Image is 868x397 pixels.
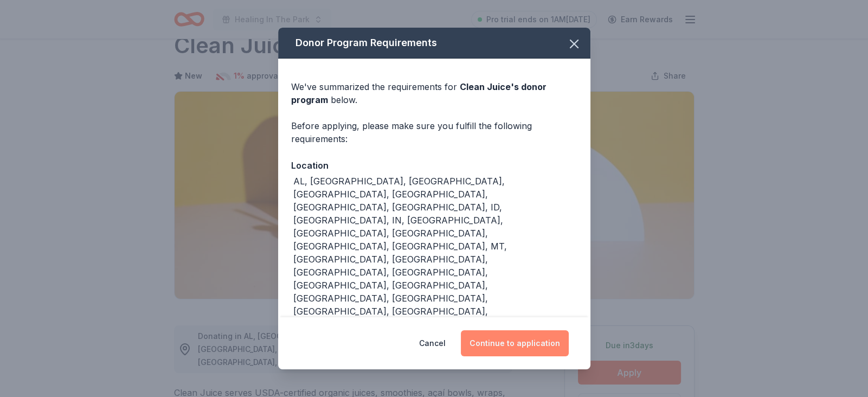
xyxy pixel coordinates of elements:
div: Donor Program Requirements [278,28,590,59]
div: Before applying, please make sure you fulfill the following requirements: [291,119,577,145]
div: AL, [GEOGRAPHIC_DATA], [GEOGRAPHIC_DATA], [GEOGRAPHIC_DATA], [GEOGRAPHIC_DATA], [GEOGRAPHIC_DATA]... [293,175,577,331]
button: Cancel [419,330,446,356]
button: Continue to application [461,330,569,356]
div: We've summarized the requirements for below. [291,80,577,106]
div: Location [291,158,577,172]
